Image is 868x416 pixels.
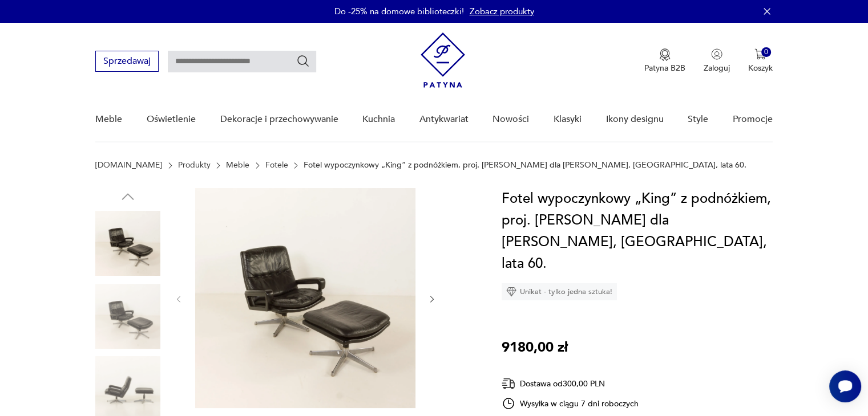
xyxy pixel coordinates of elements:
[704,48,730,74] button: Zaloguj
[421,32,465,88] img: Patyna - sklep z meblami i dekoracjami vintage
[419,97,469,141] a: Antykwariat
[704,63,730,74] p: Zaloguj
[754,48,766,60] img: Ikona koszyka
[470,6,534,17] a: Zobacz produkty
[502,397,639,410] div: Wysyłka w ciągu 7 dni roboczych
[178,161,211,170] a: Produkty
[95,58,159,66] a: Sprzedawaj
[748,63,773,74] p: Koszyk
[644,48,685,74] a: Ikona medaluPatyna B2B
[95,51,159,72] button: Sprzedawaj
[95,97,122,141] a: Meble
[829,370,861,402] iframe: Smartsupp widget button
[220,97,338,141] a: Dekoracje i przechowywanie
[644,48,685,74] button: Patyna B2B
[334,6,464,17] p: Do -25% na domowe biblioteczki!
[733,97,773,141] a: Promocje
[502,377,515,391] img: Ikona dostawy
[644,63,685,74] p: Patyna B2B
[659,48,671,61] img: Ikona medalu
[688,97,708,141] a: Style
[296,54,310,68] button: Szukaj
[362,97,395,141] a: Kuchnia
[492,97,529,141] a: Nowości
[502,188,773,275] h1: Fotel wypoczynkowy „King” z podnóżkiem, proj. [PERSON_NAME] dla [PERSON_NAME], [GEOGRAPHIC_DATA],...
[711,48,722,60] img: Ikonka użytkownika
[502,283,617,300] div: Unikat - tylko jedna sztuka!
[502,377,639,391] div: Dostawa od 300,00 PLN
[265,161,288,170] a: Fotele
[502,337,568,358] p: 9180,00 zł
[95,161,162,170] a: [DOMAIN_NAME]
[748,48,773,74] button: 0Koszyk
[554,97,582,141] a: Klasyki
[761,47,771,57] div: 0
[95,211,160,276] img: Zdjęcie produktu Fotel wypoczynkowy „King” z podnóżkiem, proj. André Vandenbrouck dla Strässle, S...
[605,97,663,141] a: Ikony designu
[226,161,249,170] a: Meble
[195,188,415,408] img: Zdjęcie produktu Fotel wypoczynkowy „King” z podnóżkiem, proj. André Vandenbrouck dla Strässle, S...
[147,97,196,141] a: Oświetlenie
[95,284,160,349] img: Zdjęcie produktu Fotel wypoczynkowy „King” z podnóżkiem, proj. André Vandenbrouck dla Strässle, S...
[506,287,516,297] img: Ikona diamentu
[304,161,746,170] p: Fotel wypoczynkowy „King” z podnóżkiem, proj. [PERSON_NAME] dla [PERSON_NAME], [GEOGRAPHIC_DATA],...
